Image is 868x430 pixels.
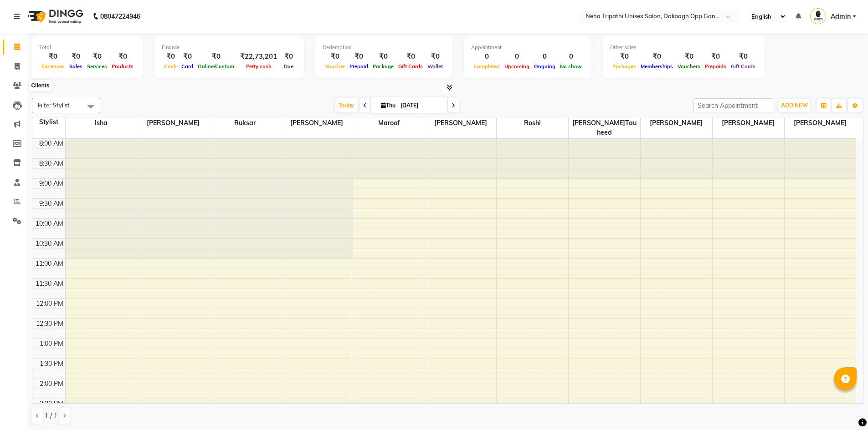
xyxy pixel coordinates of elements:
[38,359,65,369] div: 1:30 PM
[37,199,65,208] div: 9:30 AM
[39,51,67,62] div: ₹0
[830,394,859,421] iframe: chat widget
[785,117,856,129] span: [PERSON_NAME]
[425,51,445,62] div: ₹0
[109,51,136,62] div: ₹0
[282,63,296,70] span: Due
[137,117,209,129] span: [PERSON_NAME]
[179,63,195,70] span: Card
[425,63,445,70] span: Wallet
[32,117,65,127] div: Stylist
[610,51,638,62] div: ₹0
[38,379,65,389] div: 2:00 PM
[45,411,57,421] span: 1 / 1
[37,159,65,168] div: 8:30 AM
[209,117,281,129] span: ruksar
[323,63,347,70] span: Voucher
[162,51,179,62] div: ₹0
[810,8,826,24] img: Admin
[38,399,65,409] div: 2:30 PM
[85,51,109,62] div: ₹0
[638,51,675,62] div: ₹0
[34,259,65,268] div: 11:00 AM
[66,117,137,129] span: isha
[502,63,532,70] span: Upcoming
[323,44,445,51] div: Redemption
[729,63,758,70] span: Gift Cards
[497,117,568,129] span: Roshi
[781,102,808,109] span: ADD NEW
[34,319,65,329] div: 12:30 PM
[281,51,297,62] div: ₹0
[37,179,65,188] div: 9:00 AM
[236,51,281,62] div: ₹22,73,201
[370,63,396,70] span: Package
[729,51,758,62] div: ₹0
[85,63,109,70] span: Services
[396,51,425,62] div: ₹0
[347,63,370,70] span: Prepaid
[323,51,347,62] div: ₹0
[353,117,425,129] span: Maroof
[379,102,398,109] span: Thu
[335,98,358,112] span: Today
[569,117,640,138] span: [PERSON_NAME]Tauheed
[370,51,396,62] div: ₹0
[610,63,638,70] span: Packages
[779,99,810,112] button: ADD NEW
[109,63,136,70] span: Products
[38,101,70,109] span: Filter Stylist
[502,51,532,62] div: 0
[558,51,584,62] div: 0
[675,63,703,70] span: Vouchers
[396,63,425,70] span: Gift Cards
[675,51,703,62] div: ₹0
[638,63,675,70] span: Memberships
[162,44,297,51] div: Finance
[38,339,65,349] div: 1:00 PM
[703,63,729,70] span: Prepaids
[162,63,179,70] span: Cash
[37,139,65,148] div: 8:00 AM
[703,51,729,62] div: ₹0
[195,63,236,70] span: Online/Custom
[34,239,65,248] div: 10:30 AM
[100,4,140,29] b: 08047224946
[195,51,236,62] div: ₹0
[641,117,712,129] span: [PERSON_NAME]
[693,98,773,112] input: Search Appointment
[471,63,502,70] span: Completed
[713,117,784,129] span: [PERSON_NAME]
[34,219,65,228] div: 10:00 AM
[532,51,558,62] div: 0
[39,63,67,70] span: Expenses
[23,4,86,29] img: logo
[244,63,274,70] span: Petty cash
[39,44,136,51] div: Total
[67,51,85,62] div: ₹0
[67,63,85,70] span: Sales
[532,63,558,70] span: Ongoing
[558,63,584,70] span: No show
[425,117,497,129] span: [PERSON_NAME]
[34,279,65,288] div: 11:30 AM
[347,51,370,62] div: ₹0
[471,44,584,51] div: Appointment
[179,51,195,62] div: ₹0
[831,12,851,21] span: Admin
[29,80,51,91] div: Clients
[471,51,502,62] div: 0
[281,117,353,129] span: [PERSON_NAME]
[398,99,443,112] input: 2025-09-04
[34,299,65,309] div: 12:00 PM
[610,44,758,51] div: Other sales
